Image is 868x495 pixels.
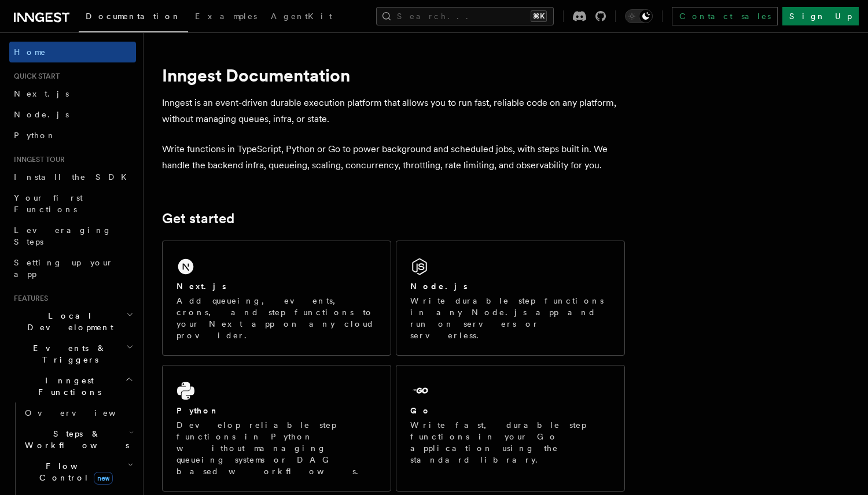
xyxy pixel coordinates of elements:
a: Examples [188,3,264,31]
p: Add queueing, events, crons, and step functions to your Next app on any cloud provider. [176,295,377,341]
h1: Inngest Documentation [162,65,625,86]
a: Contact sales [672,7,778,25]
span: Home [14,46,46,58]
h2: Next.js [176,280,226,292]
span: Next.js [14,89,69,98]
button: Flow Controlnew [20,456,136,488]
h2: Node.js [410,280,468,292]
a: Your first Functions [9,187,136,220]
a: Next.jsAdd queueing, events, crons, and step functions to your Next app on any cloud provider. [162,241,391,356]
span: Inngest Functions [9,375,125,398]
a: Leveraging Steps [9,220,136,252]
span: Features [9,294,48,303]
span: Your first Functions [14,193,83,214]
kbd: ⌘K [531,10,547,22]
a: Home [9,42,136,62]
h2: Go [410,405,431,416]
button: Events & Triggers [9,338,136,370]
span: Leveraging Steps [14,226,112,246]
p: Write functions in TypeScript, Python or Go to power background and scheduled jobs, with steps bu... [162,141,625,173]
span: Events & Triggers [9,342,126,365]
button: Local Development [9,305,136,338]
a: Setting up your app [9,252,136,285]
h2: Python [176,405,219,416]
a: Next.js [9,83,136,104]
button: Steps & Workflows [20,423,136,456]
span: new [94,472,113,485]
a: Python [9,125,136,146]
a: Install the SDK [9,167,136,187]
button: Inngest Functions [9,370,136,402]
a: Documentation [79,3,188,32]
a: Node.js [9,104,136,125]
button: Search...⌘K [376,7,554,25]
p: Write fast, durable step functions in your Go application using the standard library. [410,419,610,466]
p: Write durable step functions in any Node.js app and run on servers or serverless. [410,295,610,341]
span: Node.js [14,110,69,119]
span: Flow Control [20,460,127,483]
a: Overview [20,402,136,423]
span: Overview [25,408,144,418]
p: Inngest is an event-driven durable execution platform that allows you to run fast, reliable code ... [162,95,625,127]
a: Node.jsWrite durable step functions in any Node.js app and run on servers or serverless. [396,241,625,356]
span: Setting up your app [14,258,113,279]
span: Quick start [9,72,60,81]
span: Local Development [9,310,126,333]
span: Inngest tour [9,155,65,164]
a: PythonDevelop reliable step functions in Python without managing queueing systems or DAG based wo... [162,365,391,492]
span: Python [14,131,56,140]
span: Install the SDK [14,172,134,182]
span: Documentation [86,12,181,21]
a: Get started [162,210,234,227]
a: Sign Up [782,7,859,25]
button: Toggle dark mode [625,9,653,23]
a: AgentKit [264,3,339,31]
a: GoWrite fast, durable step functions in your Go application using the standard library. [396,365,625,492]
span: AgentKit [271,12,332,21]
span: Steps & Workflows [20,428,129,451]
span: Examples [195,12,257,21]
p: Develop reliable step functions in Python without managing queueing systems or DAG based workflows. [176,419,377,477]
